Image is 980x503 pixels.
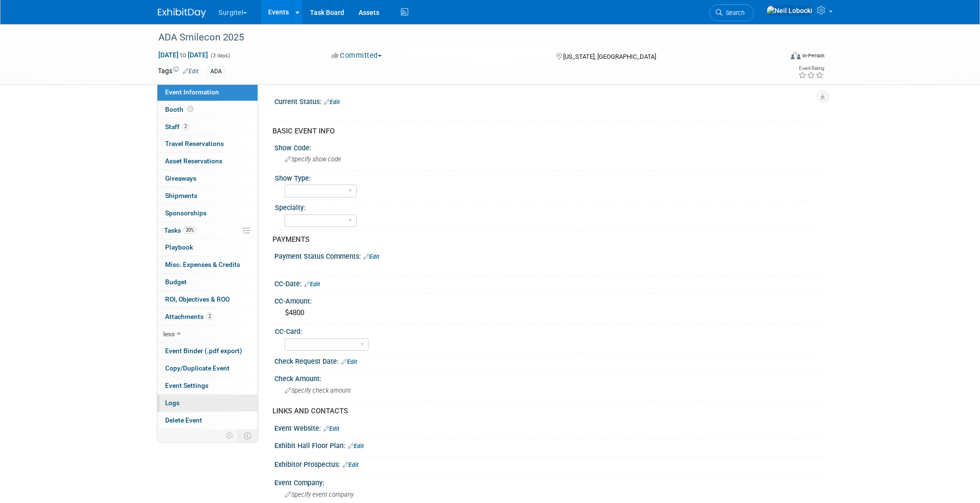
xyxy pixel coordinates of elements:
[285,491,354,498] span: Specify event company
[157,395,258,411] a: Logs
[274,354,822,367] div: Check Request Date:
[274,249,822,262] div: Payment Status Comments:
[274,294,822,306] div: CC-Amount:
[157,187,258,204] a: Shipments
[274,421,822,434] div: Event Website:
[165,88,219,96] span: Event Information
[164,226,196,234] span: Tasks
[158,8,206,18] img: ExhibitDay
[165,243,193,251] span: Playbook
[206,313,213,320] span: 2
[157,119,258,135] a: Staff2
[157,291,258,308] a: ROI, Objectives & ROO
[272,235,815,245] div: PAYMENTS
[798,66,824,71] div: Event Rating
[304,281,320,288] a: Edit
[157,222,258,239] a: Tasks20%
[274,476,822,488] div: Event Company:
[157,84,258,101] a: Event Information
[802,52,825,59] div: In-Person
[179,51,188,59] span: to
[348,443,364,450] a: Edit
[210,53,230,59] span: (3 days)
[157,377,258,394] a: Event Settings
[165,174,196,182] span: Giveaways
[165,157,222,165] span: Asset Reservations
[341,358,357,365] a: Edit
[157,360,258,377] a: Copy/Duplicate Event
[163,330,175,338] span: less
[157,239,258,256] a: Playbook
[165,261,240,268] span: Misc. Expenses & Credits
[323,425,339,432] a: Edit
[221,429,238,442] td: Personalize Event Tab Strip
[275,200,818,212] div: Specialty:
[165,192,197,199] span: Shipments
[274,277,822,289] div: CC-Date:
[157,274,258,291] a: Budget
[157,412,258,429] a: Delete Event
[285,387,351,394] span: Specify check amount
[157,153,258,170] a: Asset Reservations
[157,308,258,325] a: Attachments2
[165,364,230,372] span: Copy/Duplicate Event
[363,253,379,260] a: Edit
[275,171,818,183] div: Show Type:
[791,52,800,59] img: Format-Inperson.png
[274,94,822,107] div: Current Status:
[709,4,754,21] a: Search
[183,68,199,75] a: Edit
[165,295,230,303] span: ROI, Objectives & ROO
[165,347,242,355] span: Event Binder (.pdf export)
[165,123,189,131] span: Staff
[343,462,359,468] a: Edit
[165,416,202,424] span: Delete Event
[722,9,745,16] span: Search
[272,126,815,136] div: BASIC EVENT INFO
[157,256,258,273] a: Misc. Expenses & Credits
[157,343,258,359] a: Event Binder (.pdf export)
[766,5,813,16] img: Neil Lobocki
[183,226,196,234] span: 20%
[328,51,386,61] button: Committed
[274,438,822,451] div: Exhibit Hall Floor Plan:
[274,371,822,384] div: Check Amount:
[158,51,208,59] span: [DATE] [DATE]
[182,123,189,130] span: 2
[324,99,340,106] a: Edit
[165,382,208,389] span: Event Settings
[186,106,195,113] span: Booth not reserved yet
[157,135,258,152] a: Travel Reservations
[165,278,187,286] span: Budget
[155,29,768,46] div: ADA Smilecon 2025
[158,66,199,77] td: Tags
[563,53,656,60] span: [US_STATE], [GEOGRAPHIC_DATA]
[157,101,258,118] a: Booth
[725,50,825,65] div: Event Format
[165,209,206,217] span: Sponsorships
[165,399,180,407] span: Logs
[157,205,258,222] a: Sponsorships
[157,326,258,343] a: less
[285,156,341,163] span: Specify show code
[275,324,818,336] div: CC-Card:
[282,305,815,320] div: $4800
[272,406,815,416] div: LINKS AND CONTACTS
[238,429,258,442] td: Toggle Event Tabs
[165,313,213,320] span: Attachments
[274,457,822,470] div: Exhibitor Prospectus:
[207,66,225,77] div: ADA
[157,170,258,187] a: Giveaways
[165,140,224,147] span: Travel Reservations
[165,106,195,113] span: Booth
[274,141,822,153] div: Show Code:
